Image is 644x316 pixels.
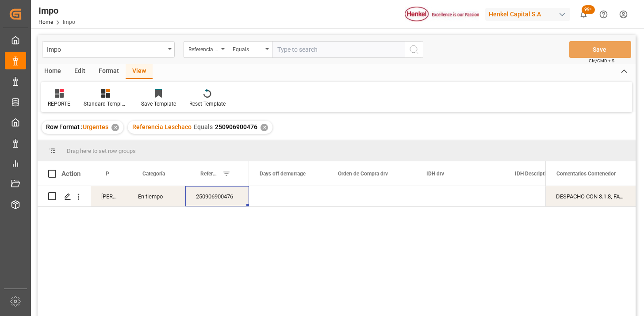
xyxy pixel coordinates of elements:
[485,8,570,21] div: Henkel Capital S.A
[48,100,70,108] div: REPORTE
[215,123,257,130] span: 250906900476
[38,186,249,207] div: Press SPACE to select this row.
[569,41,631,58] button: Save
[272,41,405,58] input: Type to search
[61,170,80,178] div: Action
[68,64,92,79] div: Edit
[42,41,175,58] button: open menu
[132,123,192,130] span: Referencia Leschaco
[67,148,136,154] span: Drag here to set row groups
[46,123,83,130] span: Row Format :
[405,7,479,22] img: Henkel%20logo.jpg_1689854090.jpg
[485,6,574,23] button: Henkel Capital S.A
[142,171,165,177] span: Categoría
[515,171,561,177] span: IDH Description drv
[92,64,126,79] div: Format
[38,19,53,25] a: Home
[338,171,388,177] span: Orden de Compra drv
[200,171,219,177] span: Referencia Leschaco
[582,5,595,14] span: 99+
[194,123,213,130] span: Equals
[83,123,108,130] span: Urgentes
[47,43,165,54] div: Impo
[545,186,636,206] div: DESPACHO CON 3.1.8, FACTURA INCORRECTA
[556,171,616,177] span: Comentarios Contenedor
[185,186,249,206] div: 250906900476
[91,186,127,206] div: [PERSON_NAME]
[233,43,263,53] div: Equals
[106,171,109,177] span: Persona responsable de seguimiento
[188,43,218,53] div: Referencia Leschaco
[189,100,226,108] div: Reset Template
[127,186,185,206] div: En tiempo
[126,64,153,79] div: View
[426,171,444,177] span: IDH drv
[260,171,306,177] span: Days off demurrage
[38,64,68,79] div: Home
[141,100,176,108] div: Save Template
[545,186,636,207] div: Press SPACE to select this row.
[184,41,228,58] button: open menu
[84,100,128,108] div: Standard Templates
[589,57,614,64] span: Ctrl/CMD + S
[594,4,613,24] button: Help Center
[405,41,423,58] button: search button
[38,4,75,17] div: Impo
[228,41,272,58] button: open menu
[261,124,268,131] div: ✕
[111,124,119,131] div: ✕
[574,4,594,24] button: show 100 new notifications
